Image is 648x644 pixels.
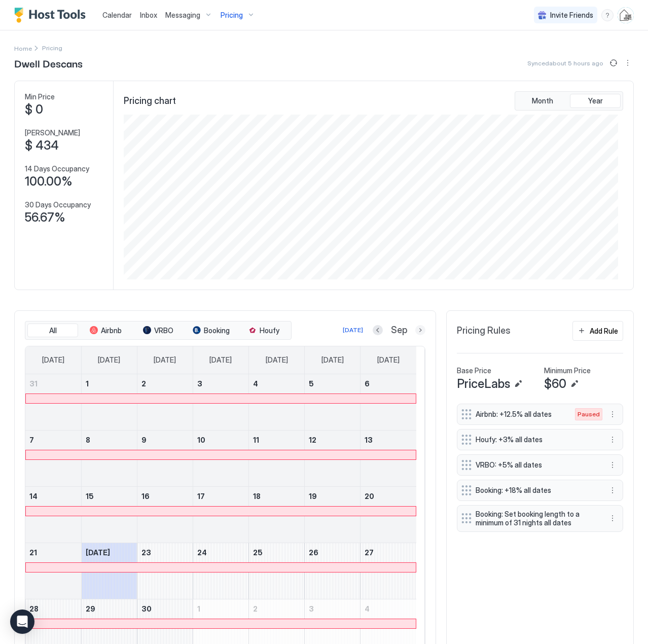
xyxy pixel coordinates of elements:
span: 13 [365,436,373,444]
a: September 24, 2025 [193,543,248,562]
a: Tuesday [143,346,186,374]
div: User profile [618,7,634,23]
span: 29 [86,604,95,613]
span: Airbnb [101,326,122,335]
button: More options [606,484,619,496]
span: [DATE] [321,355,344,365]
td: September 5, 2025 [305,374,361,431]
span: [DATE] [86,548,110,557]
a: Sunday [32,346,75,374]
span: 31 [29,379,38,388]
td: September 25, 2025 [249,543,305,599]
button: Previous month [373,325,383,335]
span: 2 [253,604,258,613]
a: October 3, 2025 [305,599,360,618]
button: Month [517,94,568,108]
button: More options [606,459,619,471]
span: 7 [29,436,34,444]
span: 14 [29,492,38,500]
span: 30 [141,604,152,613]
span: 1 [86,379,89,388]
a: September 27, 2025 [361,543,416,562]
td: September 21, 2025 [25,543,81,599]
span: 26 [309,548,318,557]
td: September 16, 2025 [137,486,193,543]
span: 28 [29,604,39,613]
span: Dwell Descans [14,55,83,70]
button: All [27,324,78,338]
span: 23 [141,548,151,557]
span: Booking: Set booking length to a minimum of 31 nights all dates [476,510,596,527]
a: Friday [311,346,354,374]
button: Edit [512,378,524,390]
button: Sync prices [607,57,620,69]
span: 24 [197,548,207,557]
span: 3 [197,379,202,388]
button: VRBO [133,324,184,338]
button: Next month [415,325,425,335]
a: September 28, 2025 [25,599,81,618]
span: Synced about 5 hours ago [527,59,603,67]
td: September 14, 2025 [25,486,81,543]
span: Base Price [457,366,491,375]
td: September 6, 2025 [361,374,416,431]
a: October 2, 2025 [249,599,304,618]
span: [DATE] [154,355,176,365]
a: September 13, 2025 [361,431,416,449]
span: 15 [86,492,94,500]
a: Saturday [367,346,410,374]
button: More options [606,434,619,446]
td: September 11, 2025 [249,430,305,486]
span: [DATE] [209,355,232,365]
span: 2 [141,379,146,388]
div: tab-group [25,321,292,340]
span: 56.67% [25,210,65,225]
span: Min Price [25,92,55,101]
span: 12 [309,436,316,444]
span: [PERSON_NAME] [25,128,80,137]
td: September 24, 2025 [193,543,248,599]
a: September 8, 2025 [82,431,137,449]
div: menu [606,408,619,420]
td: September 15, 2025 [81,486,137,543]
button: Year [570,94,621,108]
span: $ 434 [25,138,59,153]
span: Paused [578,410,600,419]
span: [DATE] [98,355,120,365]
div: menu [622,57,634,69]
span: VRBO [154,326,173,335]
span: 30 Days Occupancy [25,200,91,209]
td: September 13, 2025 [361,430,416,486]
span: Booking: +18% all dates [476,486,596,495]
td: September 1, 2025 [81,374,137,431]
div: Breadcrumb [14,43,32,53]
td: September 9, 2025 [137,430,193,486]
span: Houfy [260,326,279,335]
span: 17 [197,492,205,500]
span: Booking [204,326,230,335]
span: Pricing Rules [457,325,511,337]
a: August 31, 2025 [25,374,81,393]
a: September 22, 2025 [82,543,137,562]
span: Breadcrumb [42,44,62,52]
button: [DATE] [341,324,365,336]
span: $60 [544,376,566,391]
td: September 18, 2025 [249,486,305,543]
a: September 17, 2025 [193,487,248,506]
span: [DATE] [42,355,64,365]
div: [DATE] [343,326,363,335]
span: $ 0 [25,102,43,117]
span: VRBO: +5% all dates [476,460,596,470]
a: September 12, 2025 [305,431,360,449]
div: menu [606,484,619,496]
span: 14 Days Occupancy [25,164,89,173]
a: Host Tools Logo [14,8,90,23]
a: September 15, 2025 [82,487,137,506]
a: September 20, 2025 [361,487,416,506]
button: Booking [186,324,236,338]
span: Inbox [140,11,157,19]
span: All [49,326,57,335]
a: September 3, 2025 [193,374,248,393]
div: Add Rule [590,326,618,336]
a: September 23, 2025 [137,543,193,562]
